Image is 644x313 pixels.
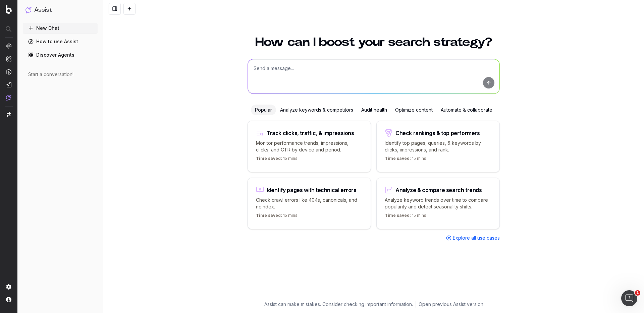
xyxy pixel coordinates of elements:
[256,156,298,164] p: 15 mins
[7,112,11,117] img: Switch project
[256,140,363,153] p: Monitor performance trends, impressions, clicks, and CTR by device and period.
[621,290,637,306] iframe: Intercom live chat
[6,95,11,101] img: Assist
[385,156,411,161] span: Time saved:
[419,301,483,308] a: Open previous Assist version
[25,7,32,13] img: Assist
[385,140,491,153] p: Identify top pages, queries, & keywords by clicks, impressions, and rank.
[635,290,640,296] span: 1
[385,213,411,218] span: Time saved:
[6,82,11,87] img: Studio
[6,56,11,62] img: Intelligence
[453,235,500,241] span: Explore all use cases
[6,43,11,49] img: Analytics
[395,130,480,136] div: Check rankings & top performers
[256,197,363,210] p: Check crawl errors like 404s, canonicals, and noindex.
[385,213,426,221] p: 15 mins
[28,71,92,78] div: Start a conversation!
[248,36,500,48] h1: How can I boost your search strategy?
[23,50,98,60] a: Discover Agents
[251,105,276,115] div: Popular
[6,69,11,75] img: Activation
[256,156,282,161] span: Time saved:
[23,36,98,47] a: How to use Assist
[256,213,298,221] p: 15 mins
[267,130,354,136] div: Track clicks, traffic, & impressions
[437,105,496,115] div: Automate & collaborate
[391,105,437,115] div: Optimize content
[385,197,491,210] p: Analyze keyword trends over time to compare popularity and detect seasonality shifts.
[6,297,11,302] img: My account
[276,105,357,115] div: Analyze keywords & competitors
[395,187,482,193] div: Analyze & compare search trends
[256,213,282,218] span: Time saved:
[6,5,12,14] img: Botify logo
[446,235,500,241] a: Explore all use cases
[34,5,52,15] h1: Assist
[385,156,426,164] p: 15 mins
[6,284,11,290] img: Setting
[264,301,413,308] p: Assist can make mistakes. Consider checking important information.
[25,5,95,15] button: Assist
[267,187,357,193] div: Identify pages with technical errors
[357,105,391,115] div: Audit health
[23,23,98,34] button: New Chat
